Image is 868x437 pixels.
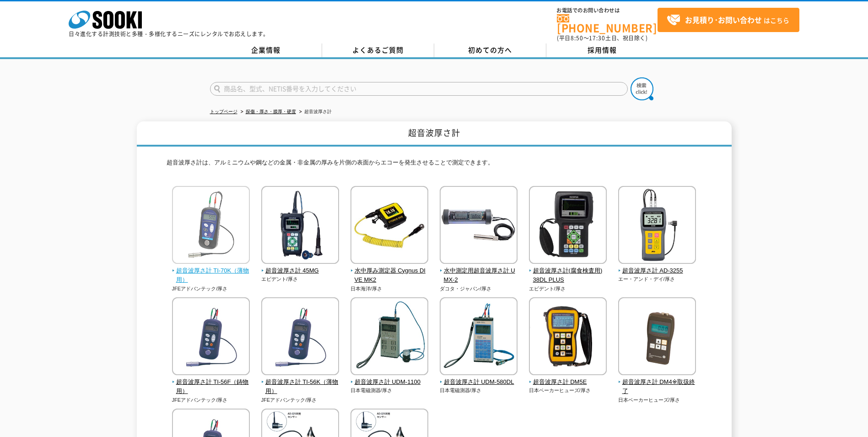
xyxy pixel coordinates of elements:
[172,257,250,285] a: 超音波厚さ計 TI-70K（薄物用）
[69,31,269,37] p: 日々進化する計測技術と多種・多様化するニーズにレンタルでお応えします。
[685,14,762,25] strong: お見積り･お問い合わせ
[210,44,322,57] a: 企業情報
[468,45,512,55] span: 初めての方へ
[529,387,607,394] p: 日本ベーカーヒューズ/厚さ
[529,297,607,377] img: 超音波厚さ計 DM5E
[440,266,518,285] span: 水中測定用超音波厚さ計 UMX-2
[297,107,332,117] li: 超音波厚さ計
[322,44,434,57] a: よくあるご質問
[557,34,647,42] span: (平日 ～ 土日、祝日除く)
[210,109,237,114] a: トップページ
[350,285,429,293] p: 日本海洋/厚さ
[246,109,296,114] a: 探傷・厚さ・膜厚・硬度
[618,297,696,377] img: 超音波厚さ計 DM4※取扱終了
[261,275,340,283] p: エビデント/厚さ
[618,377,696,397] span: 超音波厚さ計 DM4※取扱終了
[350,186,428,266] img: 水中厚み測定器 Cygnus DIVE MK2
[529,266,607,285] span: 超音波厚さ計(腐食検査用) 38DL PLUS
[440,297,518,377] img: 超音波厚さ計 UDM-580DL
[350,377,429,387] span: 超音波厚さ計 UDM-1100
[667,13,789,27] span: はこちら
[529,257,607,285] a: 超音波厚さ計(腐食検査用) 38DL PLUS
[658,8,799,32] a: お見積り･お問い合わせはこちら
[350,257,429,285] a: 水中厚み測定器 Cygnus DIVE MK2
[440,387,518,394] p: 日本電磁測器/厚さ
[261,369,340,396] a: 超音波厚さ計 TI-56K（薄物用）
[546,44,658,57] a: 採用情報
[172,285,250,293] p: JFEアドバンテック/厚さ
[350,297,428,377] img: 超音波厚さ計 UDM-1100
[618,275,696,283] p: エー・アンド・デイ/厚さ
[167,158,702,172] p: 超音波厚さ計は、アルミニウムや鋼などの金属・非金属の厚みを片側の表面からエコーを発生させることで測定できます。
[434,44,546,57] a: 初めての方へ
[172,377,250,397] span: 超音波厚さ計 TI-56F（鋳物用）
[210,82,628,96] input: 商品名、型式、NETIS番号を入力してください
[172,297,250,377] img: 超音波厚さ計 TI-56F（鋳物用）
[529,186,607,266] img: 超音波厚さ計(腐食検査用) 38DL PLUS
[440,186,518,266] img: 水中測定用超音波厚さ計 UMX-2
[631,77,653,100] img: btn_search.png
[440,285,518,293] p: ダコタ・ジャパン/厚さ
[350,266,429,285] span: 水中厚み測定器 Cygnus DIVE MK2
[589,34,605,42] span: 17:30
[261,266,340,276] span: 超音波厚さ計 45MG
[350,369,429,387] a: 超音波厚さ計 UDM-1100
[261,186,339,266] img: 超音波厚さ計 45MG
[557,8,658,13] span: お電話でのお問い合わせは
[172,186,250,266] img: 超音波厚さ計 TI-70K（薄物用）
[618,257,696,276] a: 超音波厚さ計 AD-3255
[261,377,340,397] span: 超音波厚さ計 TI-56K（薄物用）
[618,186,696,266] img: 超音波厚さ計 AD-3255
[529,369,607,387] a: 超音波厚さ計 DM5E
[172,396,250,404] p: JFEアドバンテック/厚さ
[350,387,429,394] p: 日本電磁測器/厚さ
[618,266,696,276] span: 超音波厚さ計 AD-3255
[529,285,607,293] p: エビデント/厚さ
[529,377,607,387] span: 超音波厚さ計 DM5E
[571,34,583,42] span: 8:50
[261,257,340,276] a: 超音波厚さ計 45MG
[261,396,340,404] p: JFEアドバンテック/厚さ
[172,369,250,396] a: 超音波厚さ計 TI-56F（鋳物用）
[172,266,250,285] span: 超音波厚さ計 TI-70K（薄物用）
[261,297,339,377] img: 超音波厚さ計 TI-56K（薄物用）
[440,377,518,387] span: 超音波厚さ計 UDM-580DL
[440,369,518,387] a: 超音波厚さ計 UDM-580DL
[618,396,696,404] p: 日本ベーカーヒューズ/厚さ
[557,14,658,33] a: [PHONE_NUMBER]
[618,369,696,396] a: 超音波厚さ計 DM4※取扱終了
[440,257,518,285] a: 水中測定用超音波厚さ計 UMX-2
[137,121,732,147] h1: 超音波厚さ計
